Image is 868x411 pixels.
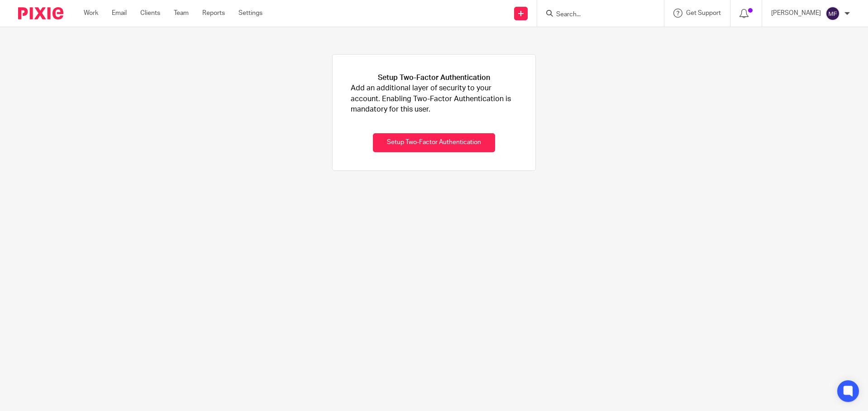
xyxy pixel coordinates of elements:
[378,73,490,83] h1: Setup Two-Factor Authentication
[202,9,225,18] a: Reports
[555,11,637,19] input: Search
[112,9,127,18] a: Email
[373,133,495,153] button: Setup Two-Factor Authentication
[238,9,262,18] a: Settings
[84,9,98,18] a: Work
[825,6,840,21] img: svg%3E
[140,9,160,18] a: Clients
[771,9,821,18] p: [PERSON_NAME]
[686,10,721,16] span: Get Support
[18,7,63,19] img: Pixie
[351,83,517,115] p: Add an additional layer of security to your account. Enabling Two-Factor Authentication is mandat...
[174,9,189,18] a: Team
